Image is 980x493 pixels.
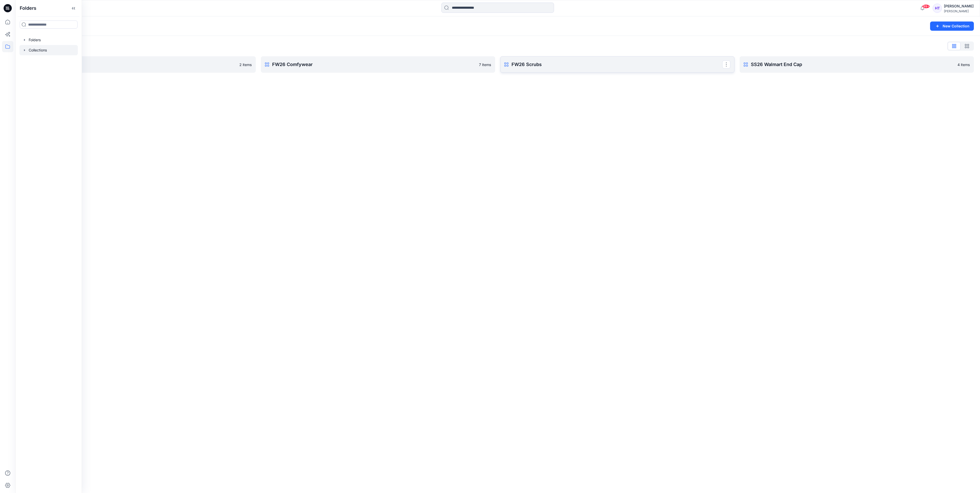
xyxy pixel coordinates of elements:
[751,61,954,68] p: SS26 Walmart End Cap
[479,62,491,67] p: 7 items
[272,61,476,68] p: FW26 Comfywear
[740,56,974,73] a: SS26 Walmart End Cap4 items
[944,3,974,9] div: [PERSON_NAME]
[500,56,734,73] a: FW26 Scrubs
[922,4,930,8] span: 99+
[239,62,252,67] p: 2 items
[261,56,495,73] a: FW26 Comfywear7 items
[944,9,974,13] div: [PERSON_NAME]
[22,56,256,73] a: Comfy Sets2 items
[512,61,722,68] p: FW26 Scrubs
[33,61,236,68] p: Comfy Sets
[933,4,942,13] div: HT
[957,62,970,67] p: 4 items
[930,22,974,31] button: New Collection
